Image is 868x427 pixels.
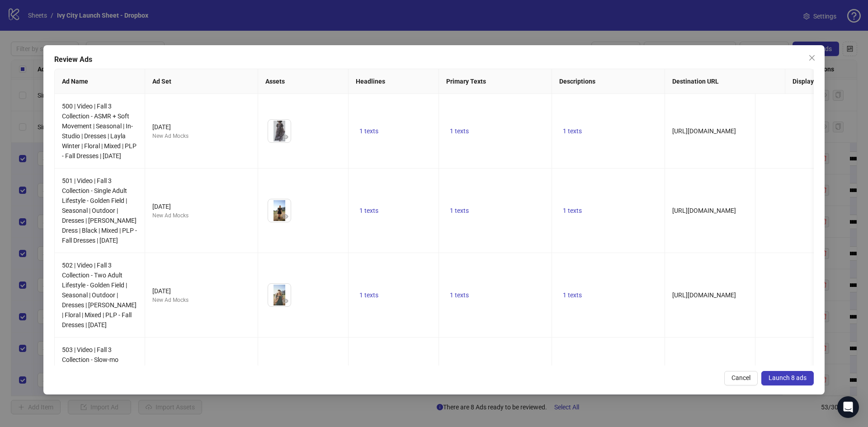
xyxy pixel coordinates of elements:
[152,132,250,141] div: New Ad Mocks
[356,126,382,136] button: 1 texts
[665,69,785,94] th: Destination URL
[152,296,250,305] div: New Ad Mocks
[552,69,665,94] th: Descriptions
[268,284,291,306] img: Asset 1
[282,213,288,220] span: eye
[672,207,736,214] span: [URL][DOMAIN_NAME]
[54,54,814,65] div: Review Ads
[145,69,258,94] th: Ad Set
[439,69,552,94] th: Primary Texts
[62,103,137,160] span: 500 | Video | Fall 3 Collection - ASMR + Soft Movement | Seasonal | In-Studio | Dresses | Layla W...
[724,371,758,385] button: Cancel
[282,298,288,304] span: eye
[359,127,378,135] span: 1 texts
[805,51,819,65] button: Close
[258,69,349,94] th: Assets
[152,202,250,211] div: [DATE]
[349,69,439,94] th: Headlines
[356,205,382,216] button: 1 texts
[282,134,288,140] span: eye
[769,374,807,381] span: Launch 8 ads
[359,207,378,214] span: 1 texts
[280,296,291,306] button: Preview
[563,207,582,214] span: 1 texts
[55,69,145,94] th: Ad Name
[62,346,137,423] span: 503 | Video | Fall 3 Collection - Slow-mo Walking - Back of Model | Seasonal | Outdoor | Dresses ...
[152,286,250,296] div: [DATE]
[808,54,816,61] span: close
[450,291,469,299] span: 1 texts
[356,290,382,300] button: 1 texts
[268,199,291,222] img: Asset 1
[280,211,291,222] button: Preview
[446,290,472,300] button: 1 texts
[152,122,250,132] div: [DATE]
[446,205,472,216] button: 1 texts
[450,127,469,135] span: 1 texts
[446,126,472,136] button: 1 texts
[563,127,582,135] span: 1 texts
[152,211,250,220] div: New Ad Mocks
[731,374,750,381] span: Cancel
[559,126,585,136] button: 1 texts
[837,396,859,418] div: Open Intercom Messenger
[359,291,378,299] span: 1 texts
[280,131,291,142] button: Preview
[559,290,585,300] button: 1 texts
[672,291,736,299] span: [URL][DOMAIN_NAME]
[563,291,582,299] span: 1 texts
[62,262,137,328] span: 502 | Video | Fall 3 Collection - Two Adult Lifestyle - Golden Field | Seasonal | Outdoor | Dress...
[450,207,469,214] span: 1 texts
[672,127,736,135] span: [URL][DOMAIN_NAME]
[761,371,814,385] button: Launch 8 ads
[62,177,137,244] span: 501 | Video | Fall 3 Collection - Single Adult Lifestyle - Golden Field | Seasonal | Outdoor | Dr...
[559,205,585,216] button: 1 texts
[268,120,291,142] img: Asset 1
